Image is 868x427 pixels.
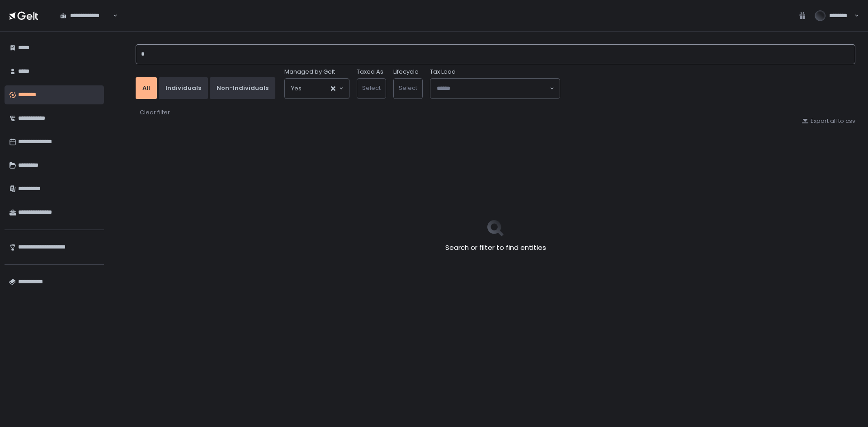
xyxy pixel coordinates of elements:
[159,77,208,99] button: Individuals
[139,108,170,117] button: Clear filter
[362,84,381,92] span: Select
[284,68,335,76] span: Managed by Gelt
[136,77,157,99] button: All
[54,6,118,25] div: Search for option
[802,117,855,125] button: Export all to csv
[217,84,269,92] div: Non-Individuals
[393,68,419,76] label: Lifecycle
[112,11,112,20] input: Search for option
[140,108,170,117] div: Clear filter
[302,84,330,93] input: Search for option
[430,68,456,76] span: Tax Lead
[165,84,201,92] div: Individuals
[285,79,349,99] div: Search for option
[430,79,560,99] div: Search for option
[357,68,383,76] label: Taxed As
[291,84,302,93] span: Yes
[331,86,335,91] button: Clear Selected
[399,84,417,92] span: Select
[437,84,549,93] input: Search for option
[142,84,150,92] div: All
[210,77,275,99] button: Non-Individuals
[445,243,546,253] h2: Search or filter to find entities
